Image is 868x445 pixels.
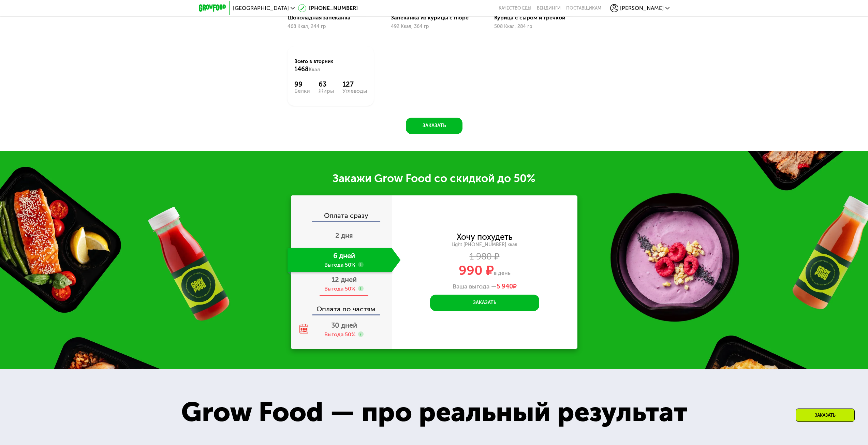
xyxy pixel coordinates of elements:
div: 492 Ккал, 364 гр [391,24,477,29]
button: Заказать [430,295,539,311]
div: 1 980 ₽ [392,253,577,261]
div: Ваша выгода — [392,283,577,291]
div: Выгода 50% [324,285,355,293]
div: 99 [294,80,310,88]
div: Жиры [319,88,334,94]
div: 508 Ккал, 284 гр [494,24,580,29]
div: Выгода 50% [324,331,355,338]
div: 468 Ккал, 244 гр [288,24,374,29]
span: ₽ [497,283,517,291]
div: поставщикам [566,5,601,11]
div: 127 [342,80,367,88]
a: [PHONE_NUMBER] [298,4,358,12]
div: Заказать [796,409,855,422]
div: Grow Food — про реальный результат [161,391,707,433]
a: Качество еды [499,5,531,11]
div: Хочу похудеть [457,233,513,241]
span: [PERSON_NAME] [620,5,664,11]
div: Light [PHONE_NUMBER] ккал [392,242,577,248]
div: Белки [294,88,310,94]
span: в день [494,270,511,276]
span: 12 дней [332,276,357,284]
div: Запеканка из курицы с пюре [391,14,483,21]
span: 2 дня [335,232,353,240]
span: [GEOGRAPHIC_DATA] [233,5,289,11]
div: Углеводы [342,88,367,94]
div: Курица с сыром и гречкой [494,14,586,21]
span: 1468 [294,65,309,73]
button: Заказать [406,118,462,134]
span: 30 дней [331,321,357,329]
div: Оплата сразу [292,205,392,221]
div: 63 [319,80,334,88]
span: 990 ₽ [459,263,494,278]
a: Вендинги [537,5,561,11]
div: Шоколадная запеканка [288,14,379,21]
span: 5 940 [497,283,513,290]
span: Ккал [309,67,320,73]
div: Оплата по частям [292,299,392,314]
div: Всего в вторник [294,58,367,73]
